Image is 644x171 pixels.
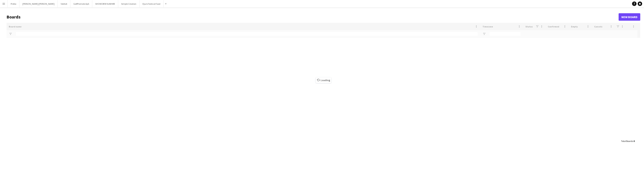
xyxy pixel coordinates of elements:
a: New Board [619,13,640,21]
button: GolfPromote ApS [70,0,92,7]
button: SHOWCREW SUBHIRE [92,0,118,7]
span: Loading [316,77,331,83]
button: [PERSON_NAME] [PERSON_NAME] [19,0,58,7]
button: Værket [58,0,70,7]
span: Total Boards [621,140,633,142]
button: Simple Creation [118,0,139,7]
div: : [621,137,635,145]
button: Profox [8,0,19,7]
span: 0 [634,140,635,142]
button: Djurs Festival Food [139,0,164,7]
h1: Boards [7,14,619,20]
